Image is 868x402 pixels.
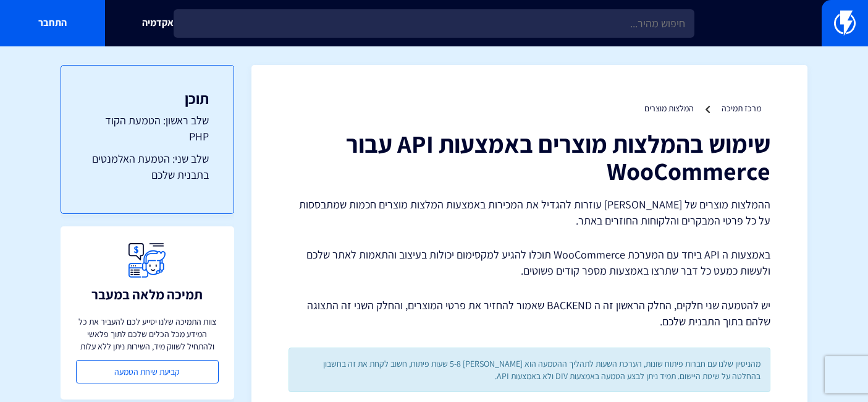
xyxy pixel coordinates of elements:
[86,113,209,144] a: שלב ראשון: הטמעת הקוד PHP
[76,315,219,353] p: צוות התמיכה שלנו יסייע לכם להעביר את כל המידע מכל הכלים שלכם לתוך פלאשי ולהתחיל לשווק מיד, השירות...
[289,297,770,329] p: יש להטמעה שני חלקים, החלק הראשון זה ה BACKEND שאמור להחזיר את פרטי המוצרים, והחלק השני זה התצוגה ...
[86,151,209,182] a: שלב שני: הטמעת האלמנטים בתבנית שלכם
[289,348,770,392] div: מהניסיון שלנו עם חברות פיתוח שונות, הערכת השעות לתהליך ההטמעה הוא [PERSON_NAME] 5-8 שעות פיתוח, ח...
[289,247,770,278] p: באמצעות ה API ביחד עם המערכת WooCommerce תוכלו להגיע למקסימום יכולות בעיצוב והתאמות לאתר שלכם ולע...
[76,360,219,383] a: קביעת שיחת הטמעה
[91,287,203,302] h3: תמיכה מלאה במעבר
[174,9,694,38] input: חיפוש מהיר...
[289,197,770,228] p: ההמלצות מוצרים של [PERSON_NAME] עוזרות להגדיל את המכירות באמצעות המלצות מוצרים חכמות שמתבססות על ...
[289,130,770,184] h1: שימוש בהמלצות מוצרים באמצעות API עבור WooCommerce
[86,90,209,106] h3: תוכן
[722,103,761,114] a: מרכז תמיכה
[644,103,694,114] a: המלצות מוצרים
